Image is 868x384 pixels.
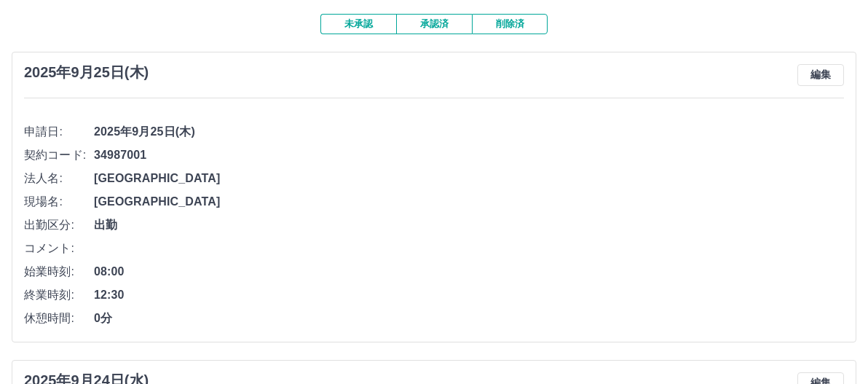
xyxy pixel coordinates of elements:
[94,170,844,187] span: [GEOGRAPHIC_DATA]
[24,193,94,211] span: 現場名:
[320,14,396,34] button: 未承認
[24,286,94,304] span: 終業時刻:
[94,310,844,327] span: 0分
[94,146,844,164] span: 34987001
[24,216,94,234] span: 出勤区分:
[94,123,844,141] span: 2025年9月25日(木)
[396,14,472,34] button: 承認済
[24,146,94,164] span: 契約コード:
[24,263,94,281] span: 始業時刻:
[94,216,844,234] span: 出勤
[94,286,844,304] span: 12:30
[24,64,149,81] h3: 2025年9月25日(木)
[24,123,94,141] span: 申請日:
[472,14,548,34] button: 削除済
[24,170,94,187] span: 法人名:
[24,240,94,257] span: コメント:
[797,64,844,86] button: 編集
[94,193,844,211] span: [GEOGRAPHIC_DATA]
[24,310,94,327] span: 休憩時間:
[94,263,844,281] span: 08:00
